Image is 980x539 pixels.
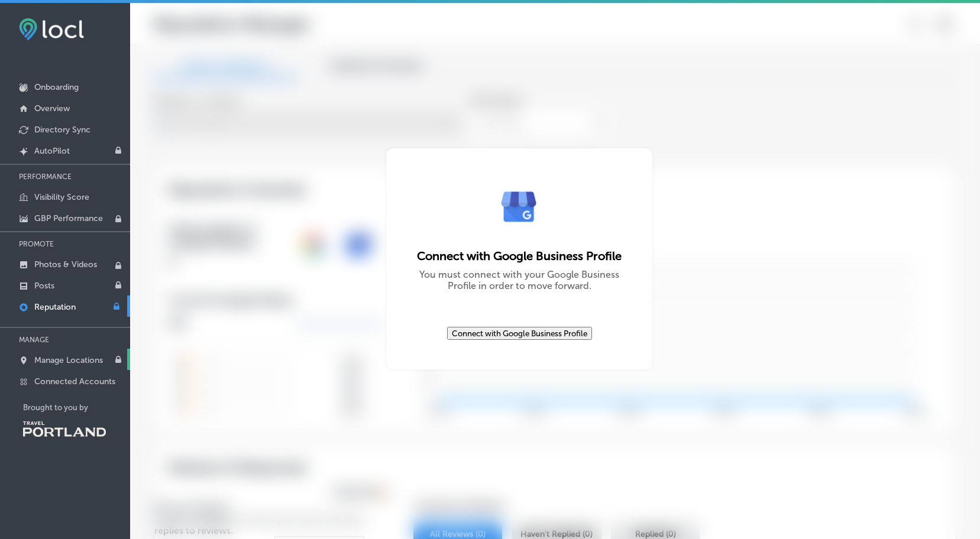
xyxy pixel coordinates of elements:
p: Directory Sync [34,125,90,135]
p: Photos & Videos [34,259,97,269]
p: Visibility Score [34,192,89,202]
p: AutoPilot [34,146,70,156]
img: Travel Portland [23,421,106,437]
div: Connect with Google Business Profile [417,249,622,263]
p: Reputation [34,302,76,312]
div: You must connect with your Google Business Profile in order to move forward. [410,269,629,291]
p: Manage Locations [34,355,103,365]
p: Connected Accounts [34,376,115,387]
p: Brought to you by [23,403,130,412]
button: Connect with Google Business Profile [447,327,592,340]
p: Posts [34,281,54,291]
p: Overview [34,103,70,113]
p: Onboarding [34,82,79,92]
img: fda3e92497d09a02dc62c9cd864e3231.png [19,18,84,40]
p: GBP Performance [34,213,103,223]
img: e7ababfa220611ac49bdb491a11684a6.png [490,178,549,237]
